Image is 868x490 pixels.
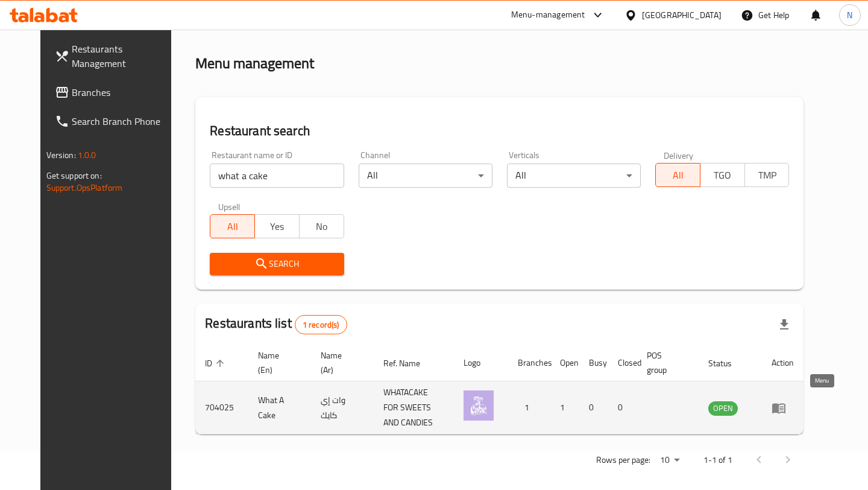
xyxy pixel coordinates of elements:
button: TMP [744,163,790,187]
a: Branches [45,78,185,107]
span: Name (En) [258,348,297,377]
label: Delivery [664,151,694,159]
h2: Menu management [195,54,314,73]
label: Upsell [218,202,241,211]
span: No [304,218,339,235]
th: Busy [579,345,608,381]
button: Yes [254,214,300,238]
td: 0 [579,381,608,434]
p: Rows per page: [596,453,650,468]
span: OPEN [708,401,738,415]
a: Restaurants Management [45,34,185,78]
span: 1.0.0 [78,147,96,163]
img: What A Cake [464,390,494,421]
td: 0 [608,381,637,434]
span: Search Branch Phone [72,114,175,129]
span: POS group [647,348,684,377]
a: Search Branch Phone [45,107,185,136]
h2: Restaurants list [205,314,347,334]
span: Version: [46,147,76,163]
h2: Restaurant search [210,122,789,140]
div: Total records count [295,315,347,334]
button: TGO [700,163,745,187]
span: Yes [260,218,295,235]
span: Restaurants Management [72,42,175,71]
table: enhanced table [195,345,804,434]
span: Ref. Name [383,356,436,371]
th: Logo [454,345,508,381]
td: WHATACAKE FOR SWEETS AND CANDIES [374,381,454,434]
button: No [299,214,344,238]
span: All [215,218,250,235]
button: All [210,214,255,238]
span: ID [205,356,228,371]
p: 1-1 of 1 [703,453,732,468]
td: 1 [508,381,550,434]
td: وات إي كايك [311,381,374,434]
th: Action [762,345,804,381]
th: Branches [508,345,550,381]
th: Closed [608,345,637,381]
a: Support.OpsPlatform [46,180,123,196]
span: Status [708,356,747,371]
span: All [661,167,696,184]
div: All [507,164,641,188]
button: Search [210,253,344,275]
span: Branches [72,85,175,100]
div: Rows per page: [655,451,684,469]
div: OPEN [708,401,738,416]
span: N [847,8,852,22]
button: All [655,163,700,187]
input: Search for restaurant name or ID.. [210,164,344,188]
div: Menu-management [511,8,585,22]
span: TMP [750,167,785,184]
div: [GEOGRAPHIC_DATA] [642,8,722,22]
span: Get support on: [46,168,102,183]
td: 1 [550,381,579,434]
div: All [359,164,492,188]
span: Search [219,256,334,272]
span: Name (Ar) [321,348,359,377]
td: What A Cake [248,381,311,434]
span: TGO [705,167,740,184]
th: Open [550,345,579,381]
span: 1 record(s) [295,319,347,331]
div: Export file [770,310,799,339]
td: 704025 [195,381,248,434]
